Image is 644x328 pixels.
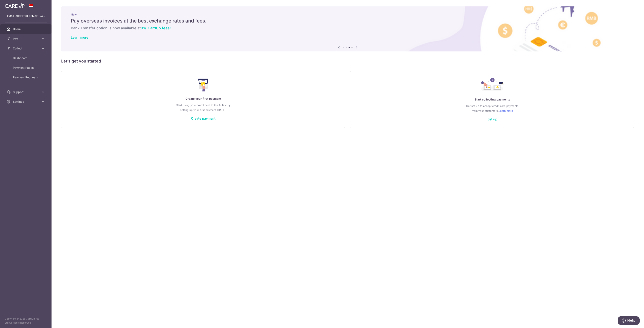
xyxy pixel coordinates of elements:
[191,116,216,120] a: Create payment
[13,75,39,79] span: Payment Requests
[13,90,39,94] span: Support
[13,66,39,70] span: Payment Pages
[13,37,39,41] span: Pay
[618,316,640,326] iframe: Opens a widget where you can find more information
[71,13,625,16] p: New
[358,104,626,113] p: Get set up to accept credit card payments from your customers.
[61,58,634,64] h5: Let’s get you started
[481,78,504,92] img: Collect Payment
[5,3,25,8] img: CardUp
[6,14,45,18] p: [EMAIL_ADDRESS][DOMAIN_NAME]
[71,18,625,24] h5: Pay overseas invoices at the best exchange rates and fees.
[13,46,39,50] span: Collect
[71,26,625,31] h6: Bank Transfer option is now available at
[13,56,39,60] span: Dashboard
[13,100,39,104] span: Settings
[141,26,171,30] span: 0% CardUp fees!
[61,6,634,51] img: International Invoice Banner
[71,35,88,39] a: Learn more
[358,97,626,102] p: Start collecting payments
[13,27,39,31] span: Home
[487,117,497,121] a: Set up
[69,103,337,112] p: Start using your credit card to the fullest by setting up your first payment [DATE]!
[198,79,208,91] img: Make Payment
[499,108,513,113] a: Learn more
[69,96,337,101] p: Create your first payment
